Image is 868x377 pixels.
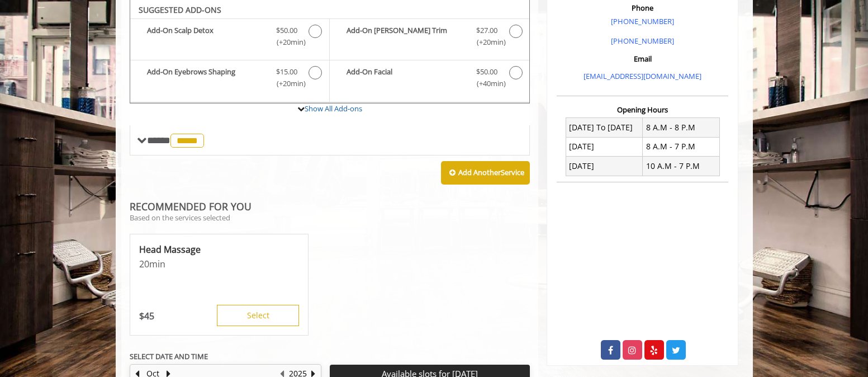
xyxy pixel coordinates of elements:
b: Add-On [PERSON_NAME] Trim [347,25,465,48]
span: $50.00 [276,25,297,36]
span: (+20min ) [270,36,303,48]
label: Add-On Facial [335,66,524,92]
span: (+20min ) [470,36,503,48]
label: Add-On Scalp Detox [136,25,324,51]
td: [DATE] [566,157,643,176]
td: 8 A.M - 7 P.M [643,137,720,156]
b: Add-On Scalp Detox [147,25,265,48]
a: Show All Add-ons [305,103,362,114]
span: (+40min ) [470,78,503,89]
label: Add-On Beard Trim [335,25,524,51]
h3: Phone [559,4,725,12]
p: Based on the services selected [130,214,530,222]
b: Add-On Facial [347,66,465,89]
p: Head Massage [139,243,299,256]
span: $ [139,310,144,322]
label: Add-On Eyebrows Shaping [136,66,324,92]
td: [DATE] [566,137,643,156]
span: min [149,258,165,270]
a: [PHONE_NUMBER] [611,36,674,46]
b: Add Another Service [458,167,524,177]
b: Add-On Eyebrows Shaping [147,66,265,89]
b: SUGGESTED ADD-ONS [139,4,221,15]
a: [PHONE_NUMBER] [611,16,674,26]
td: 8 A.M - 8 P.M [643,118,720,137]
td: 10 A.M - 7 P.M [643,157,720,176]
span: $50.00 [476,66,497,78]
button: Add AnotherService [441,161,530,185]
span: $27.00 [476,25,497,36]
b: RECOMMENDED FOR YOU [130,200,252,213]
a: [EMAIL_ADDRESS][DOMAIN_NAME] [584,71,701,81]
span: (+20min ) [270,78,303,89]
h3: Email [559,55,725,63]
button: Select [217,305,299,326]
b: SELECT DATE AND TIME [130,351,208,361]
h3: Opening Hours [557,106,728,114]
td: [DATE] To [DATE] [566,118,643,137]
p: 20 [139,258,299,270]
span: $15.00 [276,66,297,78]
p: 45 [139,310,154,322]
